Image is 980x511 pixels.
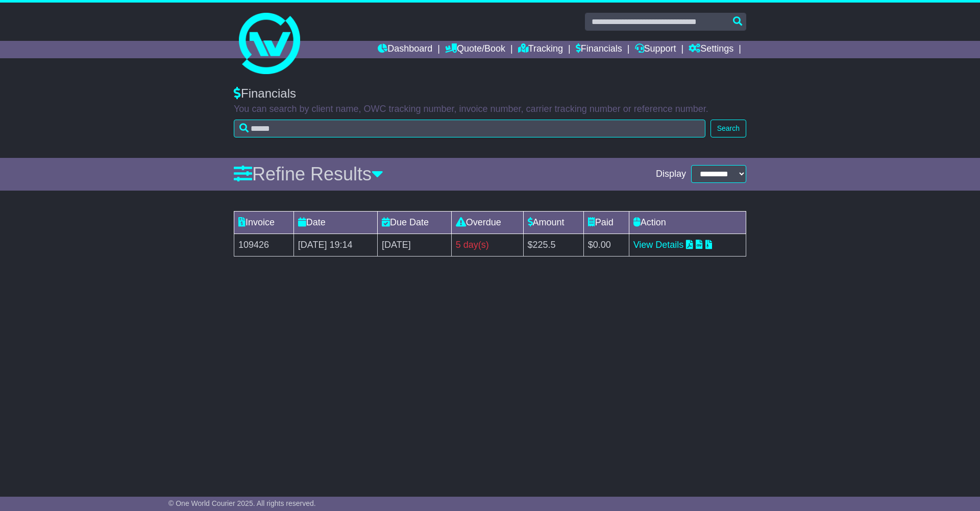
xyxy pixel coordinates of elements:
p: You can search by client name, OWC tracking number, invoice number, carrier tracking number or re... [234,104,746,115]
button: Search [710,120,746,137]
td: $225.5 [523,234,583,256]
td: 109426 [234,234,294,256]
a: Quote/Book [445,41,505,58]
a: View Details [633,240,684,250]
td: Invoice [234,211,294,234]
div: 5 day(s) [456,238,519,252]
div: Financials [234,86,746,101]
a: Dashboard [378,41,432,58]
td: [DATE] 19:14 [293,234,377,256]
span: © One World Courier 2025. All rights reserved. [168,499,316,507]
td: Amount [523,211,583,234]
td: Date [293,211,377,234]
td: $0.00 [583,234,629,256]
td: Overdue [451,211,523,234]
a: Settings [689,41,733,58]
a: Support [635,41,676,58]
td: [DATE] [378,234,452,256]
td: Due Date [378,211,452,234]
a: Tracking [518,41,563,58]
span: Display [656,169,686,180]
a: Financials [576,41,622,58]
td: Action [629,211,746,234]
td: Paid [583,211,629,234]
a: Refine Results [234,164,383,184]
